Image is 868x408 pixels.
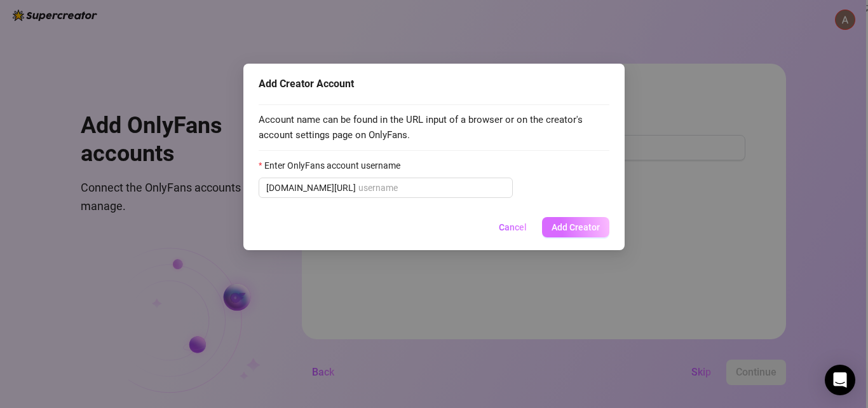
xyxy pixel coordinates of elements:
div: Add Creator Account [259,76,609,92]
span: Cancel [499,222,527,232]
label: Enter OnlyFans account username [259,158,409,172]
button: Add Creator [542,217,609,237]
input: Enter OnlyFans account username [358,181,505,195]
span: [DOMAIN_NAME][URL] [266,181,356,195]
div: Open Intercom Messenger [825,365,855,395]
button: Cancel [489,217,537,237]
span: Account name can be found in the URL input of a browser or on the creator's account settings page... [259,113,609,143]
span: Add Creator [552,222,600,232]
